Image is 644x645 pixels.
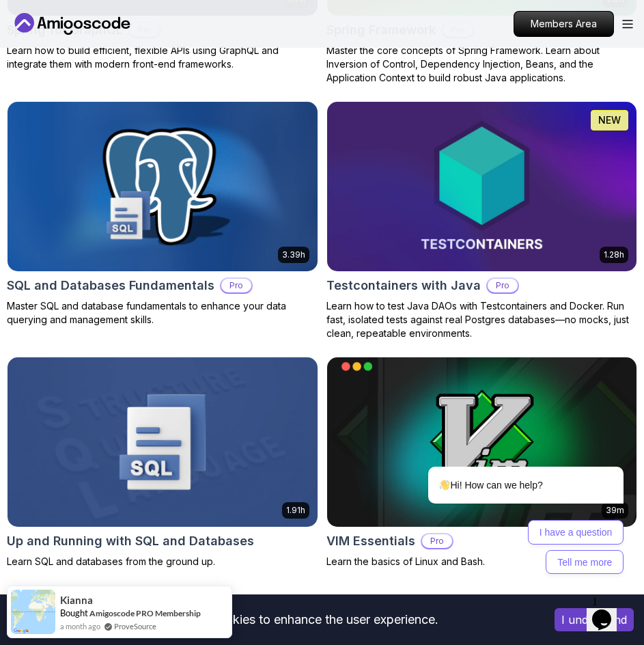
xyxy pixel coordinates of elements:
[60,594,93,606] span: Kianna
[327,102,637,271] img: Testcontainers with Java card
[514,11,614,37] a: Members Area
[221,279,251,292] p: Pro
[604,249,624,260] p: 1.28h
[10,605,534,635] div: This website uses cookies to enhance the user experience.
[326,299,638,340] p: Learn how to test Java DAOs with Testcontainers and Docker. Run fast, isolated tests against real...
[7,357,318,568] a: Up and Running with SQL and Databases card1.91hUp and Running with SQL and DatabasesLearn SQL and...
[11,590,55,634] img: provesource social proof notification image
[286,505,305,516] p: 1.91h
[7,299,318,327] p: Master SQL and database fundamentals to enhance your data querying and management skills.
[326,101,638,340] a: Testcontainers with Java card1.28hNEWTestcontainers with JavaProLearn how to test Java DAOs with ...
[587,590,630,631] iframe: chat widget
[326,532,415,551] h2: VIM Essentials
[60,607,88,618] span: Bought
[555,608,634,631] button: Accept cookies
[488,279,518,292] p: Pro
[8,357,318,527] img: Up and Running with SQL and Databases card
[7,276,214,295] h2: SQL and Databases Fundamentals
[114,620,156,632] a: ProveSource
[326,555,638,568] p: Learn the basics of Linux and Bash.
[326,276,481,295] h2: Testcontainers with Java
[7,101,318,327] a: SQL and Databases Fundamentals card3.39hSQL and Databases FundamentalsProMaster SQL and database ...
[282,249,305,260] p: 3.39h
[327,357,637,527] img: VIM Essentials card
[514,12,613,36] p: Members Area
[7,44,318,71] p: Learn how to build efficient, flexible APIs using GraphQL and integrate them with modern front-en...
[326,44,638,85] p: Master the core concepts of Spring Framework. Learn about Inversion of Control, Dependency Inject...
[89,608,201,618] a: Amigoscode PRO Membership
[384,343,630,584] iframe: chat widget
[7,555,318,568] p: Learn SQL and databases from the ground up.
[326,357,638,568] a: VIM Essentials card39mVIM EssentialsProLearn the basics of Linux and Bash.
[622,20,633,29] button: Open Menu
[7,532,254,551] h2: Up and Running with SQL and Databases
[60,620,100,632] span: a month ago
[598,113,621,127] p: NEW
